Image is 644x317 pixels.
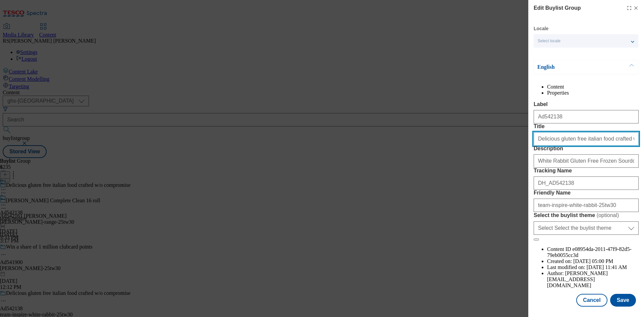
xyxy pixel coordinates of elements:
[597,212,619,218] span: ( optional )
[538,39,560,44] span: Select locale
[534,34,638,48] button: Select locale
[573,258,613,264] span: [DATE] 05:00 PM
[534,123,639,129] label: Title
[534,199,639,212] input: Enter Friendly Name
[547,84,639,90] li: Content
[537,64,608,70] p: English
[534,101,639,107] label: Label
[534,168,639,174] label: Tracking Name
[610,294,636,307] button: Save
[534,132,639,146] input: Enter Title
[547,90,639,96] li: Properties
[534,154,639,168] input: Enter Description
[576,294,607,307] button: Cancel
[547,246,639,258] li: Content ID
[587,264,627,270] span: [DATE] 11:41 AM
[547,258,639,264] li: Created on:
[534,110,639,123] input: Enter Label
[534,146,639,152] label: Description
[547,270,608,288] span: [PERSON_NAME][EMAIL_ADDRESS][DOMAIN_NAME]
[534,190,639,196] label: Friendly Name
[547,270,639,288] li: Author:
[534,176,639,190] input: Enter Tracking Name
[547,264,639,270] li: Last modified on:
[534,4,581,12] h4: Edit Buylist Group
[534,27,548,31] label: Locale
[534,212,639,219] label: Select the buylist theme
[547,246,632,258] span: e08954da-2011-47f9-82d5-79eb0055cc3d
